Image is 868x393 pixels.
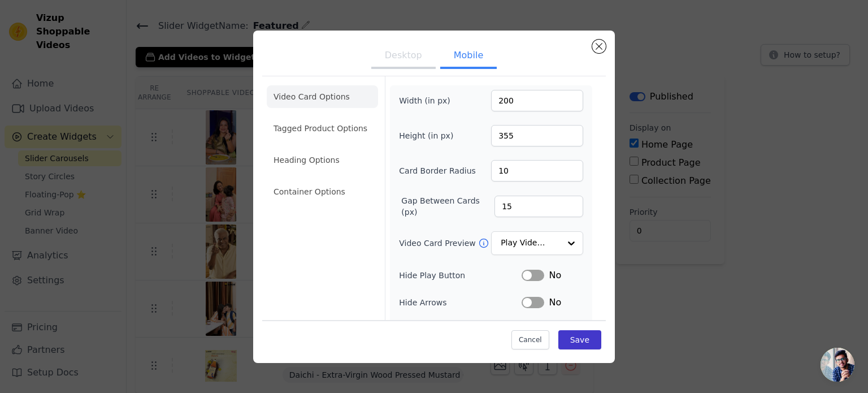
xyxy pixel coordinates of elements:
[401,195,494,218] label: Gap Between Cards (px)
[399,165,476,176] label: Card Border Radius
[440,44,497,69] button: Mobile
[558,330,601,349] button: Save
[399,297,522,308] label: Hide Arrows
[399,130,461,141] label: Height (in px)
[511,330,549,349] button: Cancel
[399,270,522,281] label: Hide Play Button
[592,40,606,53] button: Close modal
[371,44,436,69] button: Desktop
[267,180,378,203] li: Container Options
[399,237,478,249] label: Video Card Preview
[267,85,378,108] li: Video Card Options
[267,117,378,140] li: Tagged Product Options
[549,296,561,309] span: No
[821,348,854,382] a: Open chat
[549,269,561,282] span: No
[267,149,378,171] li: Heading Options
[399,95,461,106] label: Width (in px)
